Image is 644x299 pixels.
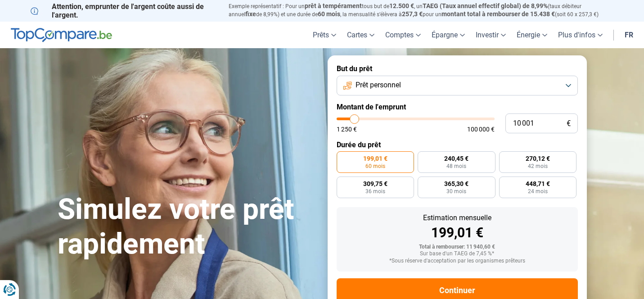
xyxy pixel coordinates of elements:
img: TopCompare [11,28,112,42]
a: Plus d'infos [553,22,608,48]
span: 30 mois [446,189,466,194]
span: 60 mois [365,163,385,169]
label: Durée du prêt [337,140,578,149]
p: Exemple représentatif : Pour un tous but de , un (taux débiteur annuel de 8,99%) et une durée de ... [229,2,614,18]
a: fr [619,22,639,48]
h1: Simulez votre prêt rapidement [58,192,317,262]
a: Énergie [511,22,553,48]
div: Estimation mensuelle [344,214,571,222]
a: Cartes [342,22,380,48]
span: 12.500 € [389,2,414,9]
button: Prêt personnel [337,76,578,95]
span: 240,45 € [444,155,468,162]
label: But du prêt [337,64,578,73]
span: 448,71 € [526,181,550,187]
span: Prêt personnel [356,80,401,90]
span: 48 mois [446,163,466,169]
p: Attention, emprunter de l'argent coûte aussi de l'argent. [31,2,218,19]
span: fixe [245,10,256,18]
span: 1 250 € [337,126,357,132]
label: Montant de l'emprunt [337,103,578,111]
a: Épargne [426,22,470,48]
span: 100 000 € [467,126,495,132]
span: TAEG (Taux annuel effectif global) de 8,99% [423,2,548,9]
div: 199,01 € [344,226,571,240]
a: Prêts [307,22,342,48]
span: montant total à rembourser de 15.438 € [441,10,555,18]
a: Investir [470,22,511,48]
span: 199,01 € [363,155,387,162]
span: 270,12 € [526,155,550,162]
span: 36 mois [365,189,385,194]
span: 42 mois [528,163,548,169]
span: prêt à tempérament [305,2,362,9]
div: *Sous réserve d'acceptation par les organismes prêteurs [344,258,571,264]
span: 24 mois [528,189,548,194]
span: 257,3 € [402,10,423,18]
span: 309,75 € [363,181,387,187]
div: Sur base d'un TAEG de 7,45 %* [344,251,571,257]
span: 60 mois [318,10,340,18]
div: Total à rembourser: 11 940,60 € [344,244,571,250]
a: Comptes [380,22,426,48]
span: € [567,120,571,127]
span: 365,30 € [444,181,468,187]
